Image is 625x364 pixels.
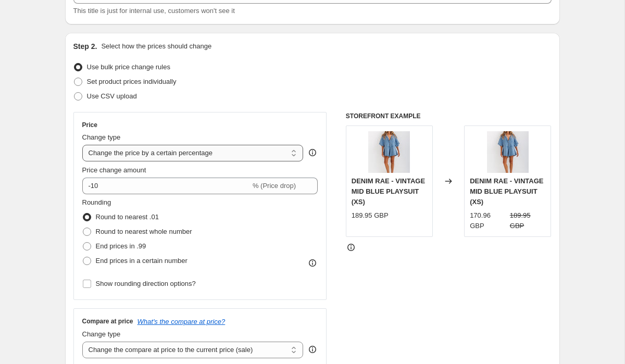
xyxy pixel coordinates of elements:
[87,63,170,71] span: Use bulk price change rules
[352,210,389,221] div: 189.95 GBP
[346,112,552,120] h6: STOREFRONT EXAMPLE
[73,41,97,52] h2: Step 2.
[82,133,121,141] span: Change type
[307,147,318,158] div: help
[82,330,121,338] span: Change type
[82,166,146,174] span: Price change amount
[96,242,146,250] span: End prices in .99
[137,318,226,325] button: What's the compare at price?
[96,280,196,287] span: Show rounding direction options?
[352,177,425,206] span: DENIM RAE - VINTAGE MID BLUE PLAYSUIT (XS)
[87,92,137,100] span: Use CSV upload
[96,228,192,235] span: Round to nearest whole number
[82,121,97,129] h3: Price
[470,210,506,231] div: 170.96 GBP
[470,177,543,206] span: DENIM RAE - VINTAGE MID BLUE PLAYSUIT (XS)
[368,131,410,173] img: Cocowillow-CamillabyAnneCarolienKohler-497_80x.jpg
[307,344,318,355] div: help
[82,178,251,194] input: -15
[96,257,187,265] span: End prices in a certain number
[82,317,133,325] h3: Compare at price
[96,213,159,221] span: Round to nearest .01
[487,131,529,173] img: Cocowillow-CamillabyAnneCarolienKohler-497_80x.jpg
[87,78,177,85] span: Set product prices individually
[510,210,546,231] strike: 189.95 GBP
[253,182,296,190] span: % (Price drop)
[82,198,111,206] span: Rounding
[101,41,211,52] p: Select how the prices should change
[73,7,235,15] span: This title is just for internal use, customers won't see it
